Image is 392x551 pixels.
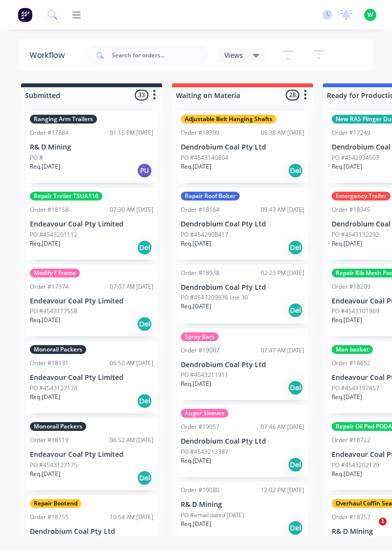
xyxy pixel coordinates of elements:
[110,282,153,291] div: 07:07 AM [DATE]
[110,436,153,445] div: 06:52 AM [DATE]
[30,297,153,305] p: Endeavour Coal Pty Limited
[181,361,304,369] p: Dendrobium Coal Pty Ltd
[30,269,80,277] div: Modify F Frame
[110,128,153,137] div: 01:15 PM [DATE]
[181,409,228,418] div: Auger Sleeves
[110,513,153,522] div: 10:54 AM [DATE]
[30,527,153,536] p: Dendrobium Coal Pty Ltd
[181,486,220,495] div: Order #19080
[181,205,220,214] div: Order #18164
[332,513,370,522] div: Order #18757
[379,518,387,526] span: 1
[181,501,304,509] p: R& D Mining
[181,143,304,151] p: Dendrobium Coal Pty Ltd
[30,359,69,368] div: Order #18131
[332,384,379,393] p: PO #4543197457
[332,359,370,368] div: Order #18652
[30,162,60,171] p: Req. [DATE]
[332,393,362,401] p: Req. [DATE]
[359,518,382,541] iframe: Intercom live chat
[26,418,157,490] div: Monorail PackersOrder #1811906:52 AM [DATE]Endeavour Coal Pty LimitedPO #4543127175Req.[DATE]Del
[181,153,228,162] p: PO #4543140804
[332,307,379,316] p: PO #4543101969
[137,393,152,409] div: Del
[332,230,379,239] p: PO #4543132292
[177,482,308,541] div: Order #1908012:02 PM [DATE]R& D MiningPO #email dated [DATE]Req.[DATE]Del
[288,457,303,473] div: Del
[181,162,211,171] p: Req. [DATE]
[288,240,303,255] div: Del
[181,520,211,528] p: Req. [DATE]
[30,115,97,124] div: Ranging Arm Trailers
[177,328,308,401] div: Spray BarsOrder #1900707:47 AM [DATE]Dendrobium Coal Pty LtdPO #4543211911Req.[DATE]Del
[367,10,373,19] span: W
[261,423,304,431] div: 07:46 AM [DATE]
[30,393,60,401] p: Req. [DATE]
[177,405,308,477] div: Auger SleevesOrder #1905707:46 AM [DATE]Dendrobium Coal Pty LtdPO #4543213387Req.[DATE]Del
[181,332,219,341] div: Spray Bars
[332,205,370,214] div: Order #18345
[30,143,153,151] p: R& D Mining
[181,302,211,311] p: Req. [DATE]
[110,205,153,214] div: 07:30 AM [DATE]
[332,436,370,445] div: Order #18722
[30,499,81,508] div: Repair Bootend
[30,451,153,459] p: Endeavour Coal Pty Limited
[177,265,308,324] div: Order #1893802:23 PM [DATE]Dendrobium Coal Pty LtdPO #4543209636 line 30Req.[DATE]Del
[332,470,362,478] p: Req. [DATE]
[137,163,152,178] div: PU
[332,282,370,291] div: Order #18209
[181,269,220,277] div: Order #18938
[30,422,86,431] div: Monorail Packers
[332,345,373,354] div: Man basket
[332,153,379,162] p: PO #4542934503
[137,470,152,486] div: Del
[261,486,304,495] div: 12:02 PM [DATE]
[181,230,228,239] p: PO #4542908417
[30,345,86,354] div: Monorail Packers
[137,316,152,332] div: Del
[30,282,69,291] div: Order #17374
[30,192,102,200] div: Repair Trailer TSUA116
[288,520,303,536] div: Del
[18,7,32,22] img: Factory
[30,384,77,393] p: PO #4543127174
[181,239,211,248] p: Req. [DATE]
[181,448,228,456] p: PO #4543213387
[30,239,60,248] p: Req. [DATE]
[26,188,157,260] div: Repair Trailer TSUA116Order #1815807:30 AM [DATE]Endeavour Coal Pty LimitedPO #4543201112Req.[DAT...
[181,437,304,446] p: Dendrobium Coal Pty Ltd
[30,316,60,325] p: Req. [DATE]
[177,111,308,183] div: Adjustable Belt Hanging ShaftsOrder #1839906:38 AM [DATE]Dendrobium Coal Pty LtdPO #4543140804Req...
[181,346,220,355] div: Order #19007
[181,456,211,465] p: Req. [DATE]
[30,436,69,445] div: Order #18119
[261,128,304,137] div: 06:38 AM [DATE]
[332,461,379,470] p: PO #4543202179
[30,220,153,228] p: Endeavour Coal Pty Limited
[181,115,276,124] div: Adjustable Belt Hanging Shafts
[30,128,69,137] div: Order #17884
[30,470,60,478] p: Req. [DATE]
[181,371,228,379] p: PO #4543211911
[288,302,303,318] div: Del
[110,359,153,368] div: 06:50 AM [DATE]
[137,240,152,255] div: Del
[181,511,244,520] p: PO #email dated [DATE]
[332,162,362,171] p: Req. [DATE]
[181,220,304,228] p: Dendrobium Coal Pty Ltd
[30,153,43,162] p: PO #
[288,163,303,178] div: Del
[112,46,209,65] input: Search for orders...
[26,341,157,413] div: Monorail PackersOrder #1813106:50 AM [DATE]Endeavour Coal Pty LimitedPO #4543127174Req.[DATE]Del
[30,230,77,239] p: PO #4543201112
[181,128,220,137] div: Order #18399
[332,239,362,248] p: Req. [DATE]
[26,265,157,337] div: Modify F FrameOrder #1737407:07 AM [DATE]Endeavour Coal Pty LimitedPO #4543117558Req.[DATE]Del
[224,50,243,60] span: Views
[261,346,304,355] div: 07:47 AM [DATE]
[30,513,69,522] div: Order #18755
[261,205,304,214] div: 09:43 AM [DATE]
[332,128,370,137] div: Order #17249
[261,269,304,277] div: 02:23 PM [DATE]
